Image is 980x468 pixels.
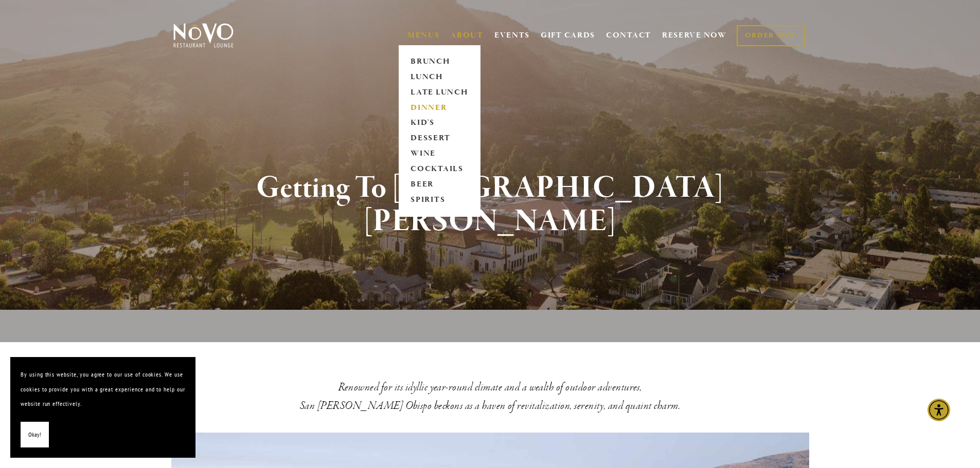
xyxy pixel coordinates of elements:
a: BRUNCH [407,54,472,69]
img: Novo Restaurant &amp; Lounge [171,23,236,48]
a: RESERVE NOW [662,26,727,45]
a: ABOUT [450,30,484,41]
a: WINE [407,146,472,162]
a: DESSERT [407,131,472,146]
span: Okay! [28,427,41,442]
a: COCKTAILS [407,162,472,177]
a: SPIRITS [407,193,472,208]
a: MENUS [407,30,440,41]
em: Renowned for its idyllic year-round climate and a wealth of outdoor adventures, San [PERSON_NAME]... [300,380,680,413]
a: DINNER [407,100,472,116]
p: By using this website, you agree to our use of cookies. We use cookies to provide you with a grea... [21,367,185,411]
a: CONTACT [606,26,651,45]
a: GIFT CARDS [541,26,595,45]
a: ORDER NOW [737,25,804,46]
h1: Getting To [GEOGRAPHIC_DATA][PERSON_NAME] [190,172,790,238]
a: LATE LUNCH [407,85,472,100]
section: Cookie banner [10,357,195,458]
a: EVENTS [494,30,530,41]
div: Accessibility Menu [928,399,950,421]
a: KID'S [407,116,472,131]
button: Okay! [21,422,49,448]
a: BEER [407,177,472,193]
a: LUNCH [407,69,472,85]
